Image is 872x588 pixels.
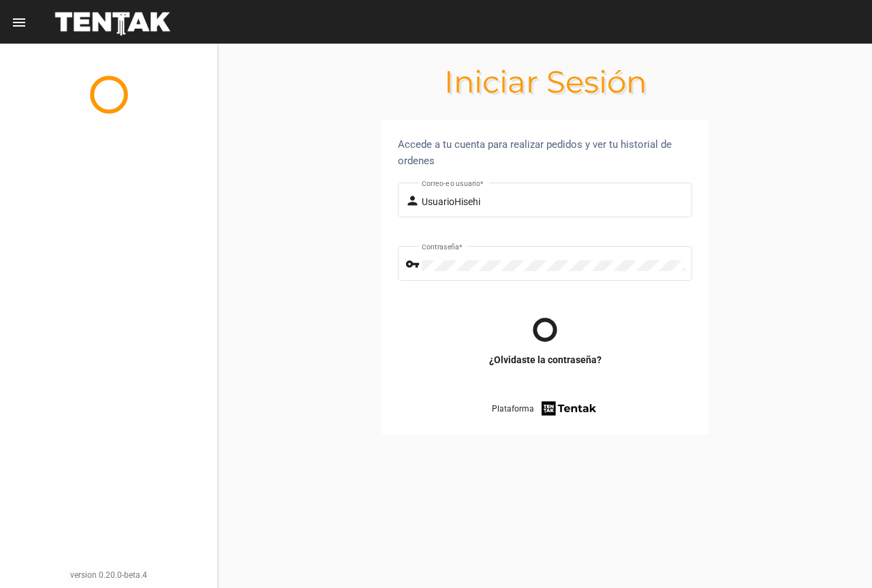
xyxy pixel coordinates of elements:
a: Plataforma [492,399,599,418]
h1: Iniciar Sesión [218,71,872,93]
span: Plataforma [492,402,534,416]
div: Accede a tu cuenta para realizar pedidos y ver tu historial de ordenes [398,136,692,169]
img: tentak-firm.png [540,399,598,418]
div: version 0.20.0-beta.4 [11,568,206,582]
mat-icon: vpn_key [405,256,422,273]
mat-icon: menu [11,14,27,31]
mat-icon: person [405,193,422,209]
a: ¿Olvidaste la contraseña? [489,353,602,367]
